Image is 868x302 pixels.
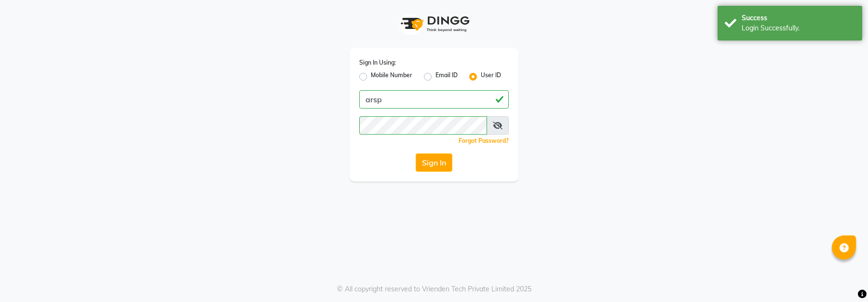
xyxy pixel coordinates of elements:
a: Forgot Password? [459,137,509,144]
iframe: chat widget [827,263,858,292]
label: Email ID [435,71,458,82]
label: Mobile Number [371,71,412,82]
label: User ID [481,71,501,82]
div: Login Successfully. [742,23,855,33]
input: Username [359,116,487,135]
div: Success [742,13,855,23]
img: logo1.svg [395,10,473,38]
input: Username [359,90,509,109]
label: Sign In Using: [359,58,396,67]
button: Sign In [416,153,452,172]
